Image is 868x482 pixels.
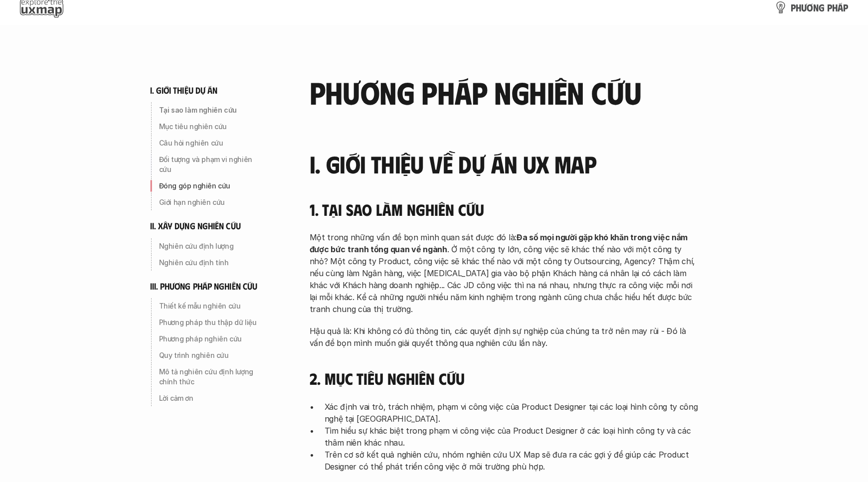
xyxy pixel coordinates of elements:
[150,347,270,363] a: Quy trình nghiên cứu
[827,2,832,13] span: p
[150,238,270,254] a: Nghiên cứu định lượng
[159,197,266,207] p: Giới hạn nghiên cứu
[150,255,270,271] a: Nghiên cứu định tính
[832,2,838,13] span: h
[807,2,813,13] span: ơ
[310,200,698,219] h4: 1. Tại sao làm nghiên cứu
[819,2,825,13] span: g
[150,85,218,96] h6: i. giới thiệu dự án
[310,369,698,388] h4: 2. Mục tiêu nghiên cứu
[150,298,270,314] a: Thiết kế mẫu nghiên cứu
[159,367,266,387] p: Mô tả nghiên cứu định lượng chính thức
[159,122,266,132] p: Mục tiêu nghiên cứu
[150,331,270,347] a: Phương pháp nghiên cứu
[150,152,270,177] a: Đối tượng và phạm vi nghiên cứu
[310,231,698,315] p: Một trong những vấn đề bọn mình quan sát được đó là: . Ở một công ty lớn, công việc sẽ khác thế n...
[325,449,698,473] p: Trên cơ sở kết quả nghiên cứu, nhóm nghiên cứu UX Map sẽ đưa ra các gợi ý để giúp các Product Des...
[150,315,270,330] a: Phương pháp thu thập dữ liệu
[159,258,266,268] p: Nghiên cứu định tính
[813,2,819,13] span: n
[791,2,796,13] span: p
[843,2,848,13] span: p
[310,151,698,177] h3: I. Giới thiệu về dự án UX Map
[310,75,698,109] h2: phương pháp nghiên cứu
[150,220,241,232] h6: ii. xây dựng nghiên cứu
[159,334,266,344] p: Phương pháp nghiên cứu
[801,2,807,13] span: ư
[150,119,270,135] a: Mục tiêu nghiên cứu
[159,155,266,174] p: Đối tượng và phạm vi nghiên cứu
[310,325,698,349] p: Hậu quả là: Khi không có đủ thông tin, các quyết định sự nghiệp của chúng ta trở nên may rủi - Đó...
[159,138,266,148] p: Câu hỏi nghiên cứu
[325,425,698,449] p: Tìm hiểu sự khác biệt trong phạm vi công việc của Product Designer ở các loại hình công ty và các...
[150,390,270,406] a: Lời cảm ơn
[159,393,266,403] p: Lời cảm ơn
[159,241,266,251] p: Nghiên cứu định lượng
[159,301,266,311] p: Thiết kế mẫu nghiên cứu
[838,2,843,13] span: á
[150,102,270,118] a: Tại sao làm nghiên cứu
[150,364,270,390] a: Mô tả nghiên cứu định lượng chính thức
[159,105,266,115] p: Tại sao làm nghiên cứu
[150,194,270,210] a: Giới hạn nghiên cứu
[159,318,266,327] p: Phương pháp thu thập dữ liệu
[159,181,266,191] p: Đóng góp nghiên cứu
[150,281,258,292] h6: iii. phương pháp nghiên cứu
[159,350,266,360] p: Quy trình nghiên cứu
[796,2,801,13] span: h
[150,135,270,151] a: Câu hỏi nghiên cứu
[325,401,698,425] p: Xác định vai trò, trách nhiệm, phạm vi công việc của Product Designer tại các loại hình công ty c...
[150,178,270,194] a: Đóng góp nghiên cứu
